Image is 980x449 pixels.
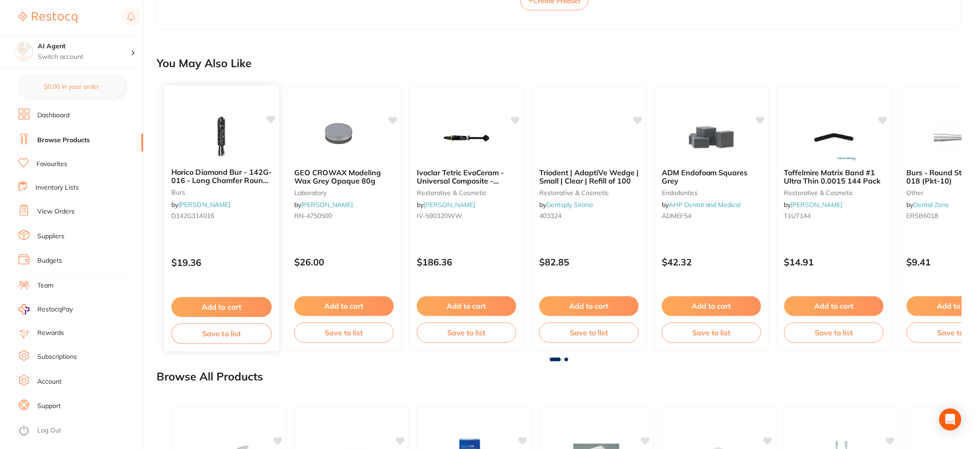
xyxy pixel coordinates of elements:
a: RestocqPay [18,304,73,315]
a: Dashboard [37,111,70,120]
small: ADMEF54 [662,212,761,219]
span: by [662,201,741,209]
img: RestocqPay [18,304,29,315]
button: Save to list [539,322,639,343]
small: RN-4750500 [294,212,394,219]
p: Switch account [38,52,131,62]
a: [PERSON_NAME] [791,201,843,209]
small: burs [171,189,272,196]
h2: Browse All Products [157,371,263,384]
p: $82.85 [539,257,639,267]
a: Restocq Logo [18,7,77,28]
b: GEO CROWAX Modeling Wax Grey Opaque 80g [294,168,394,185]
a: [PERSON_NAME] [178,201,230,209]
button: Save to list [662,322,761,343]
a: View Orders [37,207,75,216]
span: by [294,201,353,209]
span: by [907,201,950,209]
button: Save to list [417,322,516,343]
b: ADM Endofoam Squares Grey [662,168,761,185]
a: Budgets [37,256,62,265]
a: Suppliers [37,232,64,241]
img: GEO CROWAX Modeling Wax Grey Opaque 80g [314,115,374,161]
img: Ivoclar Tetric EvoCeram - Universal Composite - Shade C2 - 3g Syringe [437,115,496,161]
small: endodontics [662,189,761,196]
small: restorative & cosmetic [539,189,639,196]
a: Support [37,402,61,411]
img: AI Agent [14,42,33,61]
div: Open Intercom Messenger [939,409,962,431]
span: RestocqPay [37,305,73,314]
button: $0.00 in your order [18,75,125,98]
a: Dentsply Sirona [546,201,593,209]
small: restorative & cosmetic [417,189,516,196]
button: Add to cart [662,296,761,316]
b: Horico Diamond Bur - 142G-016 - Long Chamfer Round - Coarse - High Speed, Friction Grip (FG), 1-Pack [171,168,272,185]
a: Browse Products [37,136,90,145]
small: 403324 [539,212,639,219]
a: Subscriptions [37,352,77,362]
a: Team [37,281,53,290]
b: Ivoclar Tetric EvoCeram - Universal Composite - Shade C2 - 3g Syringe [417,168,516,185]
small: D142G314016 [171,212,272,219]
b: Toffelmire Matrix Band #1 Ultra Thin 0.0015 144 Pack [784,168,884,185]
p: $19.36 [171,257,272,268]
span: by [171,201,230,209]
p: $14.91 [784,257,884,267]
img: Horico Diamond Bur - 142G-016 - Long Chamfer Round - Coarse - High Speed, Friction Grip (FG), 1-Pack [191,114,251,161]
span: by [417,201,475,209]
button: Add to cart [784,296,884,316]
p: $26.00 [294,257,394,267]
button: Save to list [294,322,394,343]
small: IV-590320WW [417,212,516,219]
p: $186.36 [417,257,516,267]
button: Add to cart [539,296,639,316]
a: Inventory Lists [35,183,79,192]
h4: AI Agent [38,42,131,51]
b: Triodent | AdaptiVe Wedge | Small | Clear | Refill of 100 [539,168,639,185]
h2: You May Also Like [157,57,251,70]
a: Account [37,377,62,386]
img: Restocq Logo [18,12,77,23]
button: Add to cart [294,296,394,316]
button: Log Out [18,424,140,438]
a: Log Out [37,426,61,435]
button: Add to cart [417,296,516,316]
img: Toffelmire Matrix Band #1 Ultra Thin 0.0015 144 Pack [804,115,864,161]
a: [PERSON_NAME] [424,201,475,209]
img: ADM Endofoam Squares Grey [682,115,741,161]
a: [PERSON_NAME] [301,201,353,209]
a: AHP Dental and Medical [669,201,741,209]
small: restorative & cosmetic [784,189,884,196]
button: Save to list [171,323,272,344]
a: Favourites [36,160,67,169]
button: Save to list [784,322,884,343]
span: by [539,201,593,209]
small: laboratory [294,189,394,196]
button: Add to cart [171,297,272,317]
a: Rewards [37,328,64,338]
p: $42.32 [662,257,761,267]
span: by [784,201,843,209]
a: Dental Zone [914,201,950,209]
img: Triodent | AdaptiVe Wedge | Small | Clear | Refill of 100 [559,115,619,161]
small: T1UT144 [784,212,884,219]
